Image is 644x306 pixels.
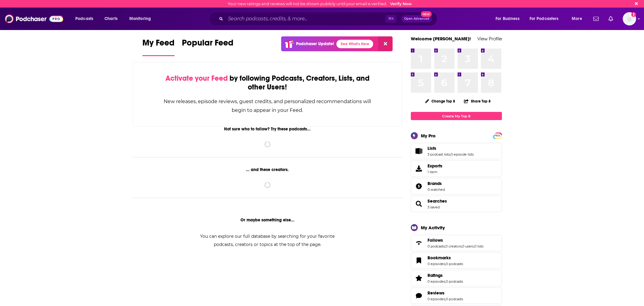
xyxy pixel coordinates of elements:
[215,12,443,26] div: Search podcasts, credits, & more...
[413,200,425,208] a: Searches
[428,273,443,278] span: Ratings
[428,255,463,261] a: Bookmarks
[445,297,446,301] span: ,
[428,152,450,156] a: 3 podcast lists
[125,14,159,24] button: open menu
[421,97,459,105] button: Change Top 8
[411,36,471,42] a: Welcome [PERSON_NAME]!
[163,74,372,92] div: by following Podcasts, Creators, Lists, and other Users!
[567,14,590,24] button: open menu
[446,279,463,284] a: 0 podcasts
[428,187,445,192] a: 0 watched
[75,15,93,23] span: Podcasts
[462,244,474,248] a: 0 users
[133,217,403,223] div: Or maybe something else...
[428,297,445,301] a: 0 episodes
[428,163,442,169] span: Exports
[491,14,527,24] button: open menu
[464,95,491,107] button: Share Top 8
[474,244,474,248] span: ,
[129,15,151,23] span: Monitoring
[445,279,446,284] span: ,
[428,279,445,284] a: 0 episodes
[413,147,425,155] a: Lists
[428,244,445,248] a: 0 podcasts
[411,196,502,212] span: Searches
[450,152,451,156] span: ,
[445,244,445,248] span: ,
[226,14,385,24] input: Search podcasts, credits, & more...
[413,291,425,300] a: Reviews
[101,14,121,24] a: Charts
[530,15,559,23] span: For Podcasters
[385,15,397,23] span: ⌘ K
[193,232,342,249] div: You can explore our full database by searching for your favorite podcasts, creators or topics at ...
[142,38,175,56] a: My Feed
[606,14,615,24] a: Show notifications dropdown
[413,274,425,282] a: Ratings
[631,12,636,17] svg: Email not verified
[446,297,463,301] a: 0 podcasts
[428,146,474,151] a: Lists
[451,152,474,156] a: 0 episode lists
[228,2,412,6] div: Your new ratings and reviews will not be shown publicly until your email is verified.
[413,182,425,190] a: Brands
[413,239,425,247] a: Follows
[411,143,502,159] span: Lists
[572,15,582,23] span: More
[623,12,636,25] span: Logged in as charlottestone
[411,252,502,269] span: Bookmarks
[401,15,432,22] button: Open AdvancedNew
[428,181,442,186] span: Brands
[474,244,483,248] a: 0 lists
[104,15,118,23] span: Charts
[404,17,429,20] span: Open Advanced
[421,11,432,17] span: New
[165,74,228,83] span: Activate your Feed
[411,235,502,251] span: Follows
[411,270,502,286] span: Ratings
[445,244,462,248] a: 0 creators
[411,178,502,194] span: Brands
[413,256,425,265] a: Bookmarks
[428,290,463,296] a: Reviews
[71,14,101,24] button: open menu
[496,15,520,23] span: For Business
[182,38,233,56] a: Popular Feed
[462,244,462,248] span: ,
[421,133,436,139] div: My Pro
[428,205,440,209] a: 3 saved
[591,14,601,24] a: Show notifications dropdown
[411,112,502,120] a: Create My Top 8
[5,13,63,25] img: Podchaser - Follow, Share and Rate Podcasts
[428,181,445,186] a: Brands
[623,12,636,25] img: User Profile
[477,36,502,42] a: View Profile
[446,262,463,266] a: 0 podcasts
[428,237,443,243] span: Follows
[428,290,445,296] span: Reviews
[336,40,373,48] a: See What's New
[428,198,447,204] a: Searches
[296,41,334,46] p: Podchaser Update!
[142,38,175,52] span: My Feed
[182,38,233,52] span: Popular Feed
[623,12,636,25] button: Show profile menu
[163,97,372,115] div: New releases, episode reviews, guest credits, and personalized recommendations will begin to appe...
[411,288,502,304] span: Reviews
[133,167,403,172] div: ... and these creators.
[413,164,425,173] span: Exports
[428,255,451,261] span: Bookmarks
[428,170,442,174] span: 1 item
[428,146,436,151] span: Lists
[494,133,501,138] a: PRO
[411,160,502,177] a: Exports
[390,2,412,6] a: Verify Now
[494,133,501,138] span: PRO
[428,237,483,243] a: Follows
[421,225,445,230] div: My Activity
[428,262,445,266] a: 0 episodes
